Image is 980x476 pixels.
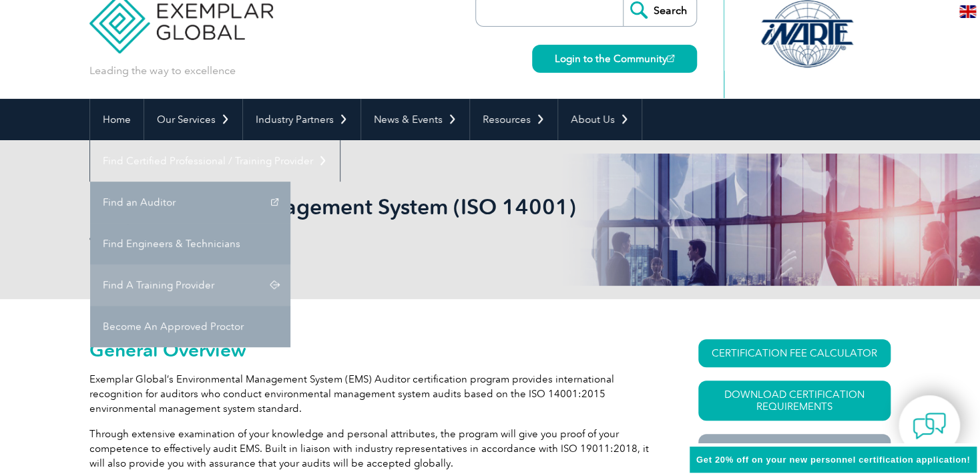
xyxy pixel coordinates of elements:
[90,99,144,140] a: Home
[959,5,976,18] img: en
[89,427,650,471] p: Through extensive examination of your knowledge and personal attributes, the program will give yo...
[89,372,650,416] p: Exemplar Global’s Environmental Management System (EMS) Auditor certification program provides in...
[90,306,290,347] a: Become An Approved Proctor
[90,140,340,182] a: Find Certified Professional / Training Provider
[696,455,970,465] span: Get 20% off on your new personnel certification application!
[361,99,469,140] a: News & Events
[243,99,360,140] a: Industry Partners
[470,99,557,140] a: Resources
[532,45,697,73] a: Login to the Community
[698,339,891,367] a: CERTIFICATION FEE CALCULATOR
[90,223,290,264] a: Find Engineers & Technicians
[89,194,602,246] h1: Environmental Management System (ISO 14001) Auditor
[90,182,290,223] a: Find an Auditor
[698,381,891,421] a: Download Certification Requirements
[558,99,642,140] a: About Us
[90,264,290,306] a: Find A Training Provider
[913,409,946,443] img: contact-chat.png
[89,339,650,361] h2: General Overview
[89,63,236,78] p: Leading the way to excellence
[667,55,674,62] img: open_square.png
[144,99,242,140] a: Our Services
